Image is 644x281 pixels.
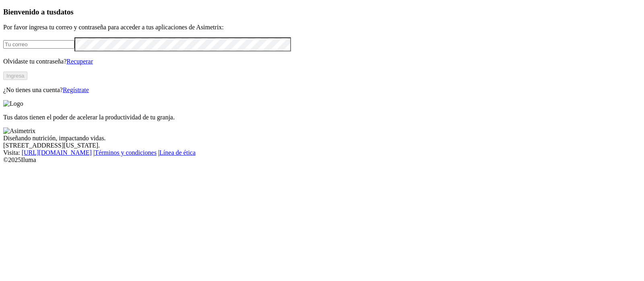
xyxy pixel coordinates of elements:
div: Diseñando nutrición, impactando vidas. [3,135,641,142]
p: Olvidaste tu contraseña? [3,58,641,65]
a: Regístrate [63,86,89,93]
p: Tus datos tienen el poder de acelerar la productividad de tu granja. [3,114,641,121]
p: ¿No tienes una cuenta? [3,86,641,94]
a: Términos y condiciones [95,149,157,156]
div: [STREET_ADDRESS][US_STATE]. [3,142,641,149]
a: Línea de ética [159,149,196,156]
a: Recuperar [66,58,93,65]
button: Ingresa [3,72,27,80]
img: Asimetrix [3,127,35,135]
p: Por favor ingresa tu correo y contraseña para acceder a tus aplicaciones de Asimetrix: [3,24,641,31]
h3: Bienvenido a tus [3,8,641,16]
div: © 2025 Iluma [3,156,641,164]
img: Logo [3,100,23,107]
div: Visita : | | [3,149,641,156]
a: [URL][DOMAIN_NAME] [22,149,92,156]
span: datos [56,8,74,16]
input: Tu correo [3,40,74,49]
